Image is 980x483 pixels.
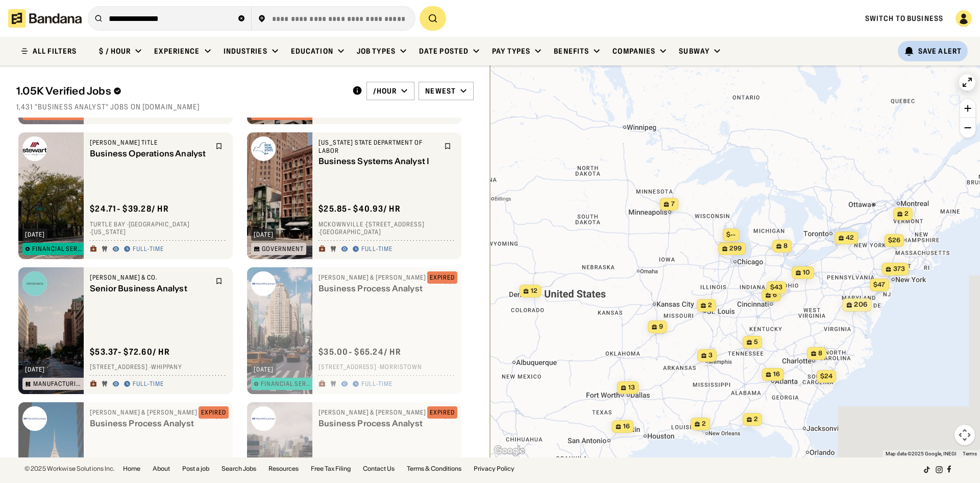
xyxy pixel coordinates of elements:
[224,47,267,56] div: Industries
[33,48,77,55] div: ALL FILTERS
[754,338,758,347] span: 5
[318,220,455,236] div: McKownville · [STREET_ADDRESS] · [GEOGRAPHIC_DATA]
[90,284,209,293] div: Senior Business Analyst
[90,273,209,282] div: [PERSON_NAME] & Co.
[201,409,226,416] div: EXPIRED
[90,139,209,147] div: [PERSON_NAME] Title
[318,139,438,154] div: [US_STATE] State Department of Labor
[702,420,706,428] span: 2
[754,415,758,424] span: 2
[886,451,957,456] span: Map data ©2025 Google, INEGI
[430,274,455,281] div: EXPIRED
[623,422,630,431] span: 16
[493,444,526,457] img: Google
[679,47,709,56] div: Subway
[893,265,905,273] span: 373
[8,9,82,28] img: Bandana logotype
[154,47,200,56] div: Experience
[954,425,975,445] button: Map camera controls
[123,466,140,472] a: Home
[493,444,526,457] a: Open this area in Google Maps (opens a new window)
[291,47,333,56] div: Education
[33,381,84,387] div: Manufacturing
[90,363,227,372] div: [STREET_ADDRESS] · Whippany
[846,234,854,242] span: 42
[357,47,396,56] div: Job Types
[133,245,164,254] div: Full-time
[16,102,474,111] div: 1,431 "business analyst" jobs on [DOMAIN_NAME]
[708,301,712,310] span: 2
[904,210,909,218] span: 2
[24,466,115,472] div: © 2025 Workwise Solutions Inc.
[133,380,164,388] div: Full-time
[25,232,45,238] div: [DATE]
[90,203,169,214] div: $ 24.71 - $39.28 / hr
[251,136,276,161] img: New York State Department of Labor logo
[726,231,736,238] span: $--
[865,14,943,23] a: Switch to Business
[153,466,170,472] a: About
[363,466,395,472] a: Contact Us
[729,244,742,253] span: 299
[16,118,474,457] div: grid
[90,220,227,236] div: Turtle Bay · [GEOGRAPHIC_DATA] · [US_STATE]
[222,466,256,472] a: Search Jobs
[531,287,537,295] span: 12
[16,85,344,97] div: 1.05K Verified Jobs
[425,86,456,96] div: Newest
[419,47,469,56] div: Date Posted
[22,136,47,161] img: Stewart Title logo
[963,451,977,456] a: Terms (opens in new tab)
[373,86,397,96] div: /hour
[25,366,45,373] div: [DATE]
[671,200,675,209] span: 7
[492,47,530,56] div: Pay Types
[888,236,900,244] span: $26
[803,268,810,277] span: 10
[820,372,832,380] span: $24
[268,466,299,472] a: Resources
[90,149,209,158] div: Business Operations Analyst
[311,466,351,472] a: Free Tax Filing
[554,47,589,56] div: Benefits
[262,246,304,252] div: Government
[770,283,782,291] span: $43
[783,242,788,250] span: 8
[474,466,514,472] a: Privacy Policy
[90,347,170,357] div: $ 53.37 - $72.60 / hr
[773,370,780,379] span: 16
[659,323,663,331] span: 9
[612,47,655,56] div: Companies
[407,466,461,472] a: Terms & Conditions
[318,203,401,214] div: $ 25.85 - $40.93 / hr
[854,300,867,309] span: 206
[628,383,635,392] span: 13
[318,157,438,167] div: Business Systems Analyst I
[254,232,274,238] div: [DATE]
[430,409,455,416] div: EXPIRED
[918,47,962,56] div: Save Alert
[22,271,47,296] img: Tiffany & Co. logo
[873,281,885,288] span: $47
[99,47,131,56] div: $ / hour
[708,351,713,360] span: 3
[361,245,393,254] div: Full-time
[32,246,84,252] div: Financial Services
[182,466,209,472] a: Post a job
[818,349,822,358] span: 8
[773,291,777,300] span: 6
